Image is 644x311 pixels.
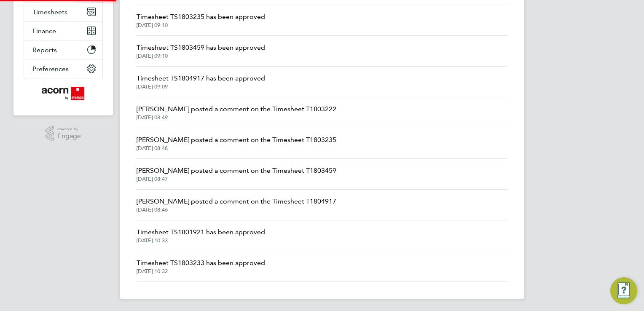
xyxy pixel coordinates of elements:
button: Finance [24,21,102,40]
span: Reports [32,46,57,54]
span: Powered by [57,126,81,133]
span: [PERSON_NAME] posted a comment on the Timesheet T1804917 [137,196,336,206]
a: Timesheet TS1803235 has been approved[DATE] 09:10 [137,12,265,29]
button: Preferences [24,59,102,78]
a: [PERSON_NAME] posted a comment on the Timesheet T1803222[DATE] 08:49 [137,104,336,121]
a: Timesheet TS1804917 has been approved[DATE] 09:09 [137,73,265,90]
span: [DATE] 08:46 [137,206,336,213]
a: [PERSON_NAME] posted a comment on the Timesheet T1803235[DATE] 08:48 [137,135,336,152]
a: Timesheet TS1803459 has been approved[DATE] 09:10 [137,43,265,59]
span: [DATE] 09:10 [137,53,265,59]
span: Timesheet TS1803459 has been approved [137,43,265,53]
span: Timesheet TS1803233 has been approved [137,258,265,268]
span: [DATE] 08:47 [137,176,336,182]
span: Timesheet TS1803235 has been approved [137,12,265,22]
span: Timesheets [32,8,67,16]
button: Engage Resource Center [610,277,637,304]
span: [DATE] 08:48 [137,145,336,152]
a: Timesheet TS1801921 has been approved[DATE] 10:33 [137,227,265,244]
img: acornpeople-logo-retina.png [42,87,85,100]
button: Reports [24,40,102,59]
span: Preferences [32,65,69,73]
span: [PERSON_NAME] posted a comment on the Timesheet T1803459 [137,166,336,176]
span: [DATE] 08:49 [137,114,336,121]
span: [DATE] 09:09 [137,83,265,90]
span: [DATE] 10:32 [137,268,265,275]
a: [PERSON_NAME] posted a comment on the Timesheet T1804917[DATE] 08:46 [137,196,336,213]
span: Timesheet TS1804917 has been approved [137,73,265,83]
span: Finance [32,27,56,35]
span: Engage [57,133,81,140]
a: Go to home page [24,87,103,100]
a: Timesheet TS1803233 has been approved[DATE] 10:32 [137,258,265,275]
span: [PERSON_NAME] posted a comment on the Timesheet T1803222 [137,104,336,114]
span: [PERSON_NAME] posted a comment on the Timesheet T1803235 [137,135,336,145]
span: [DATE] 10:33 [137,237,265,244]
a: [PERSON_NAME] posted a comment on the Timesheet T1803459[DATE] 08:47 [137,166,336,182]
span: [DATE] 09:10 [137,22,265,29]
a: Powered byEngage [46,126,81,142]
span: Timesheet TS1801921 has been approved [137,227,265,237]
button: Timesheets [24,3,102,21]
